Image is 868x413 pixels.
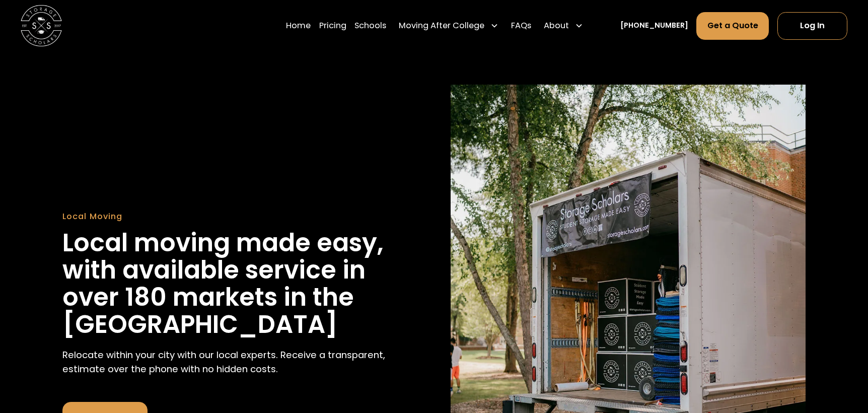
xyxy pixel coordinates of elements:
[696,12,769,40] a: Get a Quote
[286,12,311,40] a: Home
[539,12,587,40] div: About
[777,12,847,40] a: Log In
[62,229,417,338] h1: Local moving made easy, with available service in over 180 markets in the [GEOGRAPHIC_DATA]
[399,20,484,32] div: Moving After College
[394,12,502,40] div: Moving After College
[544,20,569,32] div: About
[62,348,417,376] p: Relocate within your city with our local experts. Receive a transparent, estimate over the phone ...
[319,12,346,40] a: Pricing
[511,12,531,40] a: FAQs
[62,211,417,223] div: Local Moving
[620,20,688,31] a: [PHONE_NUMBER]
[21,5,62,46] img: Storage Scholars main logo
[354,12,386,40] a: Schools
